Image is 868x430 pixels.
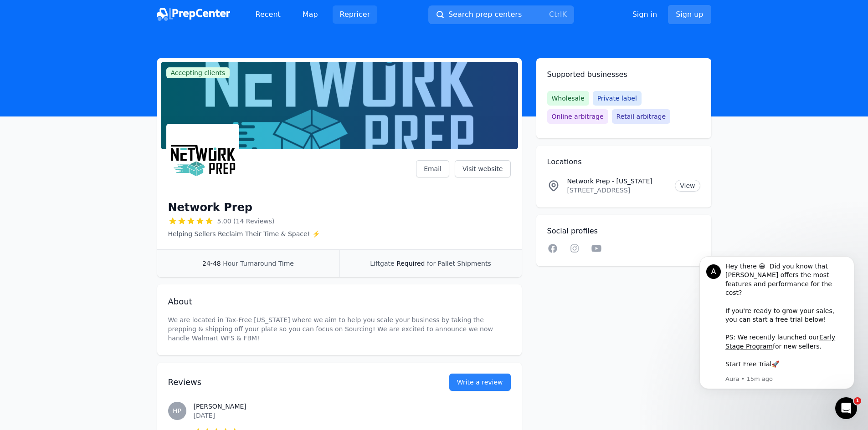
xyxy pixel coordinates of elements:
kbd: K [562,10,567,19]
a: Email [416,160,449,177]
span: HP [173,408,181,414]
a: View [675,180,700,192]
a: Sign in [632,9,657,20]
p: Network Prep - [US_STATE] [567,177,668,186]
button: Search prep centersCtrlK [428,5,574,24]
span: for Pallet Shipments [427,260,491,267]
span: Hour Turnaround Time [223,260,294,267]
span: 24-48 [202,260,221,267]
span: Search prep centers [448,9,522,20]
h1: Network Prep [168,200,253,215]
time: [DATE] [194,412,215,419]
h3: [PERSON_NAME] [194,402,511,411]
h2: Supported businesses [547,69,700,80]
a: Recent [248,5,288,24]
span: Liftgate [370,260,394,267]
kbd: Ctrl [549,10,562,19]
span: Private label [593,91,642,106]
iframe: Intercom live chat [835,397,857,419]
a: Sign up [668,5,711,24]
img: Network Prep [168,126,237,195]
img: PrepCenter [157,8,230,21]
p: [STREET_ADDRESS] [567,186,668,195]
span: 5.00 (14 Reviews) [217,217,275,226]
p: We are located in Tax-Free [US_STATE] where we aim to help you scale your business by taking the ... [168,315,511,343]
a: Repricer [333,5,378,24]
span: Required [396,260,425,267]
h2: Social profiles [547,226,700,237]
span: Online arbitrage [547,109,608,124]
span: Retail arbitrage [612,109,670,124]
a: Map [295,5,325,24]
h2: Reviews [168,376,420,389]
span: Accepting clients [166,67,230,78]
h2: About [168,295,511,308]
span: 1 [854,397,861,405]
iframe: Intercom notifications message [686,251,868,405]
h2: Locations [547,157,700,167]
p: Helping Sellers Reclaim Their Time & Space! ⚡️ [168,229,320,238]
a: Visit website [455,160,511,177]
span: Wholesale [547,91,589,106]
a: Write a review [449,374,511,391]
